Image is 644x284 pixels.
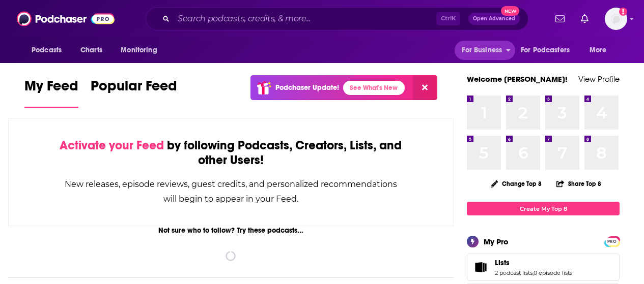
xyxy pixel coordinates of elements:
[24,41,75,60] button: open menu
[60,177,402,206] div: New releases, episode reviews, guest credits, and personalized recommendations will begin to appe...
[473,16,515,21] span: Open Advanced
[556,174,602,194] button: Share Top 8
[534,269,572,276] a: 0 episode lists
[32,43,62,57] span: Podcasts
[485,177,548,190] button: Change Top 8
[605,8,627,30] img: User Profile
[467,74,568,84] a: Welcome [PERSON_NAME]!
[590,43,607,57] span: More
[455,41,515,60] button: open menu
[121,43,157,57] span: Monitoring
[8,226,454,235] div: Not sure who to follow? Try these podcasts...
[74,41,108,60] a: Charts
[577,10,593,27] a: Show notifications dropdown
[484,237,509,246] div: My Pro
[80,43,102,57] span: Charts
[533,269,534,276] span: ,
[146,7,528,30] div: Search podcasts, credits, & more...
[467,254,620,281] span: Lists
[605,8,627,30] span: Logged in as sally.brown
[24,77,78,108] a: My Feed
[514,41,584,60] button: open menu
[495,258,510,267] span: Lists
[470,260,491,274] a: Lists
[605,8,627,30] button: Show profile menu
[174,11,436,27] input: Search podcasts, credits, & more...
[462,43,502,57] span: For Business
[467,202,620,215] a: Create My Top 8
[582,41,620,60] button: open menu
[91,77,177,108] a: Popular Feed
[436,12,460,25] span: Ctrl K
[578,74,620,84] a: View Profile
[501,6,519,16] span: New
[91,77,177,101] span: Popular Feed
[551,10,569,27] a: Show notifications dropdown
[24,77,78,101] span: My Feed
[521,43,570,57] span: For Podcasters
[495,269,533,276] a: 2 podcast lists
[60,138,164,153] span: Activate your Feed
[17,9,115,28] img: Podchaser - Follow, Share and Rate Podcasts
[495,258,572,267] a: Lists
[275,83,339,92] p: Podchaser Update!
[60,138,402,168] div: by following Podcasts, Creators, Lists, and other Users!
[114,41,170,60] button: open menu
[606,237,618,245] a: PRO
[619,8,627,16] svg: Add a profile image
[343,81,405,95] a: See What's New
[468,13,520,25] button: Open AdvancedNew
[606,238,618,245] span: PRO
